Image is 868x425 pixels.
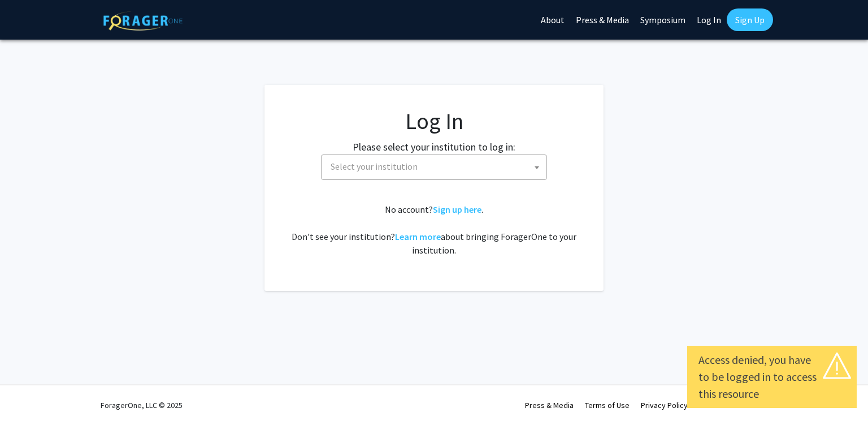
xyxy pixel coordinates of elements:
label: Please select your institution to log in: [353,139,515,154]
a: Sign Up [727,8,773,31]
h1: Log In [287,108,581,135]
a: Press & Media [525,400,574,410]
a: Learn more about bringing ForagerOne to your institution [395,231,441,242]
span: Select your institution [326,155,546,178]
a: Privacy Policy [641,400,688,410]
div: Access denied, you have to be logged in to access this resource [698,351,845,402]
a: Terms of Use [585,400,630,410]
div: No account? . Don't see your institution? about bringing ForagerOne to your institution. [287,203,581,257]
span: Select your institution [331,161,418,172]
img: ForagerOne Logo [103,11,183,31]
div: ForagerOne, LLC © 2025 [101,385,183,425]
span: Select your institution [321,154,547,180]
a: Sign up here [433,204,481,215]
